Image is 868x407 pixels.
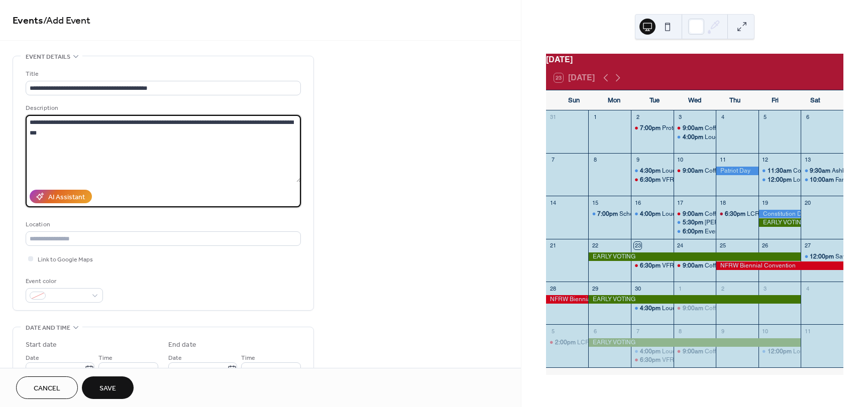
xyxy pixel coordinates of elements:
span: Event details [26,52,70,62]
div: 8 [677,327,684,335]
div: 4 [804,285,811,292]
div: VFRW Tuesday Call Nights [631,176,674,184]
div: 17 [677,199,684,206]
span: 6:30pm [640,176,662,184]
div: 13 [804,156,811,164]
div: Loudoun County Board of Supervisors Business Meeting [674,133,716,142]
span: 12:00pm [810,252,835,261]
div: Loudoun County Board of Supervisors Business Meeting [662,347,817,356]
span: 6:30pm [640,356,662,364]
span: 10:00am [810,176,835,184]
span: Time [241,353,255,363]
div: [DATE] [546,54,843,66]
div: Wed [675,90,715,110]
div: 2 [634,113,641,121]
div: 9 [719,327,726,335]
div: 4 [719,113,726,121]
span: Time [98,353,113,363]
span: 5:30pm [683,218,705,227]
div: Coffee With The Club 9am-10:30am [674,210,716,218]
div: VFRW [DATE] Call Nights [662,356,731,364]
div: VFRW Tuesday Call Nights [631,261,674,270]
div: Coffee With The Club 9am-10:30am [705,124,802,132]
div: Constitution Day! [758,210,801,218]
div: Tue [634,90,675,110]
div: 3 [762,285,769,292]
div: 22 [591,242,599,249]
div: Event color [26,276,101,287]
div: Loudoun County School Board Meeting [631,167,674,175]
div: Family Fun Day [801,176,843,184]
div: 19 [762,199,769,206]
div: 6 [591,327,599,335]
span: Date [168,353,182,363]
div: 28 [549,285,557,292]
div: 10 [677,156,684,164]
div: Loudoun County Board of Supervisors Business Meeting [662,210,817,218]
button: Save [82,376,134,399]
div: 31 [549,113,557,121]
div: Title [26,69,299,79]
div: 30 [634,285,641,292]
span: 9:00am [683,261,705,270]
div: Evening Fundraiser in Support of Amy Riccardi for School Board [674,227,716,236]
div: EARLY VOTING [758,218,801,227]
div: 21 [549,242,557,249]
span: 12:00pm [768,176,793,184]
span: 7:00pm [597,210,619,218]
button: Cancel [16,376,78,399]
div: NFRW Biennial Convention [716,261,843,270]
div: Coffee With The Club 9am-10:30am [705,261,802,270]
div: 24 [677,242,684,249]
span: 6:30pm [725,210,747,218]
div: Coffee With The Club 9am-10:30am [674,304,716,313]
span: 6:30pm [640,261,662,270]
div: Loudoun County Board of Supervisors Business Meeting [705,133,859,142]
div: Fri [755,90,795,110]
div: Coffee With The Club 9am-10:30am [705,167,802,175]
div: 26 [762,242,769,249]
div: 2 [719,285,726,292]
span: 9:00am [683,124,705,132]
div: Coffee With The Club 9am-10:30am [674,167,716,175]
div: Loudoun County School Board Meeting [662,167,770,175]
span: 9:00am [683,210,705,218]
div: 1 [591,113,599,121]
span: 7:00pm [640,124,662,132]
a: Events [13,11,43,31]
span: Link to Google Maps [38,254,93,265]
div: 1 [677,285,684,292]
div: 7 [549,156,557,164]
div: 15 [591,199,599,206]
div: EARLY VOTING [588,252,801,261]
div: Coffee With The Club 9am-10:30am [674,347,716,356]
span: 4:00pm [640,210,662,218]
div: VFRW [DATE] Call Nights [662,261,731,270]
div: 18 [719,199,726,206]
div: 9 [634,156,641,164]
span: Cancel [34,383,60,394]
div: Description [26,103,299,113]
span: 9:30am [810,167,832,175]
div: Coffee With The Club 9am-10:30am [705,347,802,356]
div: Thu [715,90,755,110]
span: 9:00am [683,304,705,313]
div: LCRWC September Membership Meeting [716,210,758,218]
div: Location [26,219,299,230]
div: Loudoun County Board of Supervisors Business Meeting [631,347,674,356]
div: 27 [804,242,811,249]
span: 12:00pm [768,347,793,356]
div: Mon [594,90,634,110]
div: Sat [795,90,835,110]
span: 4:30pm [640,167,662,175]
div: Coffee With The Club 9am-10:30am [705,304,802,313]
span: 4:00pm [640,347,662,356]
div: Loudoun County Board of Supervisors Business Meeting [631,210,674,218]
div: Sun [554,90,594,110]
div: EARLY VOTING [588,338,801,347]
div: 11 [719,156,726,164]
div: NFRW Biennial Convention [546,295,589,304]
div: 10 [762,327,769,335]
div: School Board Candidate Forum [619,210,706,218]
